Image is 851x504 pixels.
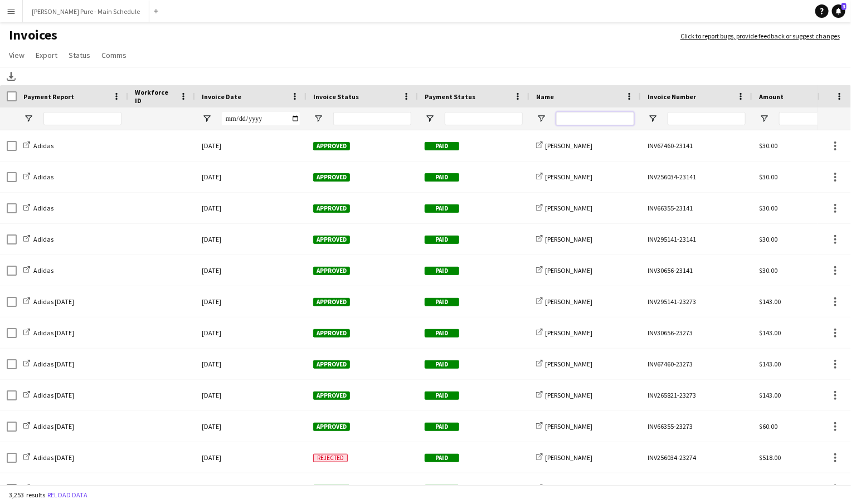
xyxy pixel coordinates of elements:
[425,329,459,337] span: Paid
[23,141,54,150] a: Adidas
[759,204,777,212] span: $30.00
[545,422,592,430] span: [PERSON_NAME]
[23,360,74,368] a: Adidas [DATE]
[33,297,74,306] span: Adidas [DATE]
[202,114,212,124] button: Open Filter Menu
[545,360,592,368] span: [PERSON_NAME]
[195,380,307,410] div: [DATE]
[425,236,459,244] span: Paid
[45,489,90,501] button: Reload data
[69,50,90,60] span: Status
[536,114,546,124] button: Open Filter Menu
[545,235,592,243] span: [PERSON_NAME]
[313,454,348,462] span: Rejected
[23,114,33,124] button: Open Filter Menu
[759,266,777,275] span: $30.00
[222,112,300,125] input: Invoice Date Filter Input
[23,453,74,462] a: Adidas [DATE]
[832,4,845,18] a: 3
[202,92,241,101] span: Invoice Date
[545,204,592,212] span: [PERSON_NAME]
[23,391,74,399] a: Adidas [DATE]
[313,267,350,275] span: Approved
[313,329,350,337] span: Approved
[759,141,777,150] span: $30.00
[425,173,459,182] span: Paid
[23,173,54,181] a: Adidas
[195,442,307,473] div: [DATE]
[648,92,696,101] span: Invoice Number
[313,236,350,244] span: Approved
[641,473,752,504] div: INV256034-23355
[135,88,175,105] span: Workforce ID
[101,50,127,60] span: Comms
[425,267,459,275] span: Paid
[759,329,781,337] span: $143.00
[759,297,781,306] span: $143.00
[556,112,634,125] input: Name Filter Input
[195,224,307,255] div: [DATE]
[23,92,74,101] span: Payment Report
[641,349,752,379] div: INV67460-23273
[759,422,777,430] span: $60.00
[545,453,592,462] span: [PERSON_NAME]
[545,173,592,181] span: [PERSON_NAME]
[641,317,752,348] div: INV30656-23273
[759,173,777,181] span: $30.00
[23,204,54,212] a: Adidas
[64,48,95,62] a: Status
[313,298,350,306] span: Approved
[759,453,781,462] span: $518.00
[313,423,350,431] span: Approved
[23,1,149,22] button: [PERSON_NAME] Pure - Main Schedule
[195,349,307,379] div: [DATE]
[195,162,307,192] div: [DATE]
[31,48,62,62] a: Export
[759,391,781,399] span: $143.00
[759,360,781,368] span: $143.00
[641,224,752,255] div: INV295141-23141
[425,142,459,150] span: Paid
[23,235,54,243] a: Adidas
[759,235,777,243] span: $30.00
[668,112,746,125] input: Invoice Number Filter Input
[313,360,350,369] span: Approved
[759,114,769,124] button: Open Filter Menu
[425,360,459,369] span: Paid
[313,142,350,150] span: Approved
[313,173,350,182] span: Approved
[43,112,121,125] input: Payment Report Filter Input
[333,112,411,125] input: Invoice Status Filter Input
[33,360,74,368] span: Adidas [DATE]
[641,130,752,161] div: INV67460-23141
[641,411,752,442] div: INV66355-23273
[195,473,307,504] div: [DATE]
[33,453,74,462] span: Adidas [DATE]
[23,422,74,430] a: Adidas [DATE]
[648,114,658,124] button: Open Filter Menu
[425,423,459,431] span: Paid
[23,297,74,306] a: Adidas [DATE]
[545,391,592,399] span: [PERSON_NAME]
[4,70,18,83] app-action-btn: Download
[759,92,784,101] span: Amount
[33,141,54,150] span: Adidas
[842,3,847,10] span: 3
[23,266,54,275] a: Adidas
[641,442,752,473] div: INV256034-23274
[36,50,57,60] span: Export
[33,266,54,275] span: Adidas
[641,193,752,223] div: INV66355-23141
[195,130,307,161] div: [DATE]
[313,392,350,400] span: Approved
[4,48,29,62] a: View
[425,454,459,462] span: Paid
[641,380,752,410] div: INV265821-23273
[33,173,54,181] span: Adidas
[195,411,307,442] div: [DATE]
[9,50,25,60] span: View
[97,48,131,62] a: Comms
[641,286,752,317] div: INV295141-23273
[313,114,323,124] button: Open Filter Menu
[545,297,592,306] span: [PERSON_NAME]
